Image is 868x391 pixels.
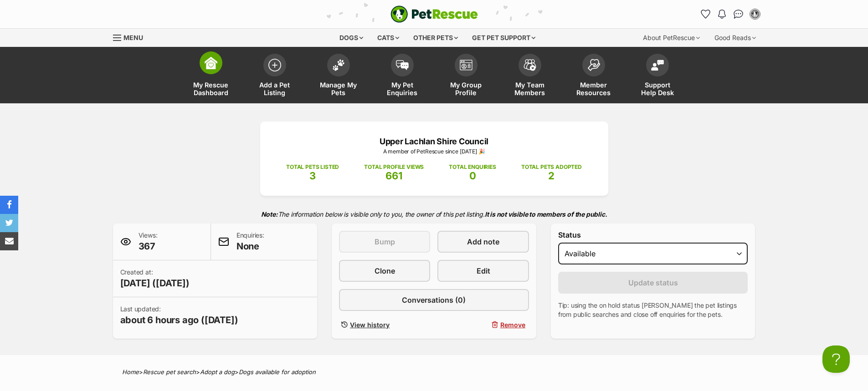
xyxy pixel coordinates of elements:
[437,231,529,253] a: Add note
[274,135,595,147] p: Upper Lachlan Shire Council
[385,170,402,182] span: 661
[120,277,190,289] span: [DATE] ([DATE])
[333,29,370,47] div: Dogs
[467,236,499,247] span: Add note
[562,49,626,103] a: Member Resources
[200,368,235,376] a: Adopt a dog
[407,29,464,47] div: Other pets
[485,210,607,218] strong: It is not visible to members of the public.
[477,265,490,276] span: Edit
[558,272,748,294] button: Update status
[708,29,762,47] div: Good Reads
[715,7,729,21] button: Notifications
[402,295,466,305] span: Conversations (0)
[350,320,390,330] span: View history
[179,49,243,103] a: My Rescue Dashboard
[339,260,430,282] a: Clone
[318,81,359,96] span: Manage My Pets
[339,231,430,253] button: Bump
[143,368,196,376] a: Rescue pet search
[123,34,143,41] span: Menu
[509,81,550,96] span: My Team Members
[390,5,478,23] a: PetRescue
[309,170,316,182] span: 3
[139,231,158,253] p: Views:
[734,10,743,19] img: chat-41dd97257d64d25036548639549fe6c8038ab92f7586957e7f3b1b290dea8141.svg
[274,147,595,156] p: A member of PetRescue since [DATE] 🎉
[573,81,614,96] span: Member Resources
[548,170,555,182] span: 2
[434,49,498,103] a: My Group Profile
[120,314,238,326] span: about 6 hours ago ([DATE])
[286,163,339,171] p: TOTAL PETS LISTED
[396,60,409,70] img: pet-enquiries-icon-7e3ad2cf08bfb03b45e93fb7055b45f3efa6380592205ae92323e6603595dc1f.svg
[390,5,478,23] img: logo-e224e6f780fb5917bec1dbf3a21bbac754714ae5b6737aabdf751b685950b380.svg
[699,7,762,21] ul: Account quick links
[558,231,748,239] label: Status
[120,268,190,289] p: Created at:
[375,236,395,247] span: Bump
[437,318,529,331] button: Remove
[651,60,664,71] img: help-desk-icon-fdf02630f3aa405de69fd3d07c3f3aa587a6932b1a1747fa1d2bba05be0121f9.svg
[254,81,295,96] span: Add a Pet Listing
[521,163,582,171] p: TOTAL PETS ADOPTED
[718,10,725,19] img: notifications-46538b983faf8c2785f20acdc204bb7945ddae34d4c08c2a6579f10ce5e182be.svg
[364,163,424,171] p: TOTAL PROFILE VIEWS
[205,56,217,69] img: dashboard-icon-eb2f2d2d3e046f16d808141f083e7271f6b2e854fb5c12c21221c1fb7104beca.svg
[446,81,487,96] span: My Group Profile
[243,49,307,103] a: Add a Pet Listing
[371,29,406,47] div: Cats
[375,265,395,276] span: Clone
[466,29,542,47] div: Get pet support
[139,240,158,253] span: 367
[120,305,238,326] p: Last updated:
[370,49,434,103] a: My Pet Enquiries
[449,163,496,171] p: TOTAL ENQUIRIES
[699,7,713,21] a: Favourites
[239,368,316,376] a: Dogs available for adoption
[122,368,139,376] a: Home
[113,29,149,45] a: Menu
[524,59,536,71] img: team-members-icon-5396bd8760b3fe7c0b43da4ab00e1e3bb1a5d9ba89233759b79545d2d3fc5d0d.svg
[469,170,476,182] span: 0
[750,10,760,19] img: Dylan Louden profile pic
[236,240,264,253] span: None
[637,29,706,47] div: About PetRescue
[822,345,850,373] iframe: Help Scout Beacon - Open
[587,59,600,71] img: member-resources-icon-8e73f808a243e03378d46382f2149f9095a855e16c252ad45f914b54edf8863c.svg
[99,369,769,376] div: > > >
[628,277,678,288] span: Update status
[307,49,370,103] a: Manage My Pets
[268,59,281,71] img: add-pet-listing-icon-0afa8454b4691262ce3f59096e99ab1cd57d4a30225e0717b998d2c9b9846f56.svg
[500,320,525,330] span: Remove
[236,231,264,253] p: Enquiries:
[498,49,562,103] a: My Team Members
[339,318,430,331] a: View history
[731,7,746,21] a: Conversations
[190,81,231,96] span: My Rescue Dashboard
[748,7,762,21] button: My account
[637,81,678,96] span: Support Help Desk
[339,289,529,311] a: Conversations (0)
[261,210,278,218] strong: Note:
[558,301,748,319] p: Tip: using the on hold status [PERSON_NAME] the pet listings from public searches and close off e...
[113,205,755,223] p: The information below is visible only to you, the owner of this pet listing.
[460,60,473,71] img: group-profile-icon-3fa3cf56718a62981997c0bc7e787c4b2cf8bcc04b72c1350f741eb67cf2f40e.svg
[626,49,689,103] a: Support Help Desk
[332,59,345,71] img: manage-my-pets-icon-02211641906a0b7f246fdf0571729dbe1e7629f14944591b6c1af311fb30b64b.svg
[437,260,529,282] a: Edit
[382,81,423,96] span: My Pet Enquiries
